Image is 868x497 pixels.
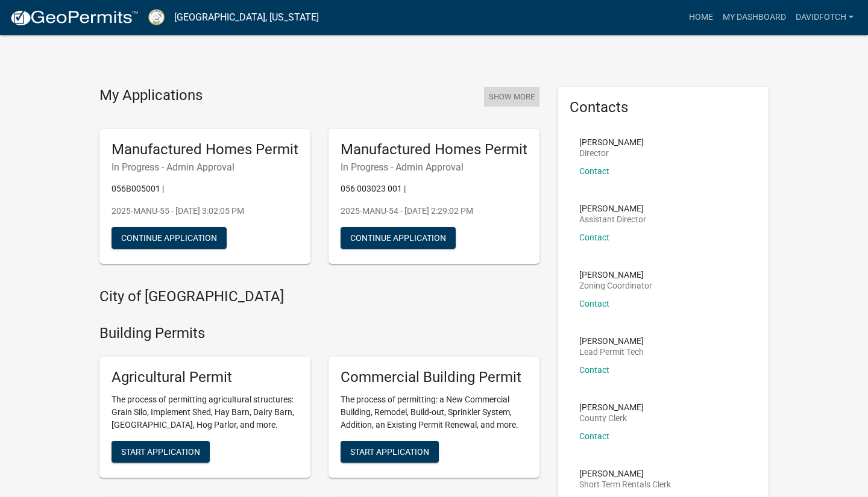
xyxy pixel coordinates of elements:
[579,215,646,223] p: Assistant Director
[341,141,527,158] h5: Manufactured Homes Permit
[350,446,429,456] span: Start Application
[579,365,609,375] a: Contact
[579,233,609,242] a: Contact
[579,403,644,411] p: [PERSON_NAME]
[579,348,644,356] p: Lead Permit Tech
[579,149,644,157] p: Director
[579,337,644,345] p: [PERSON_NAME]
[341,161,527,173] h6: In Progress - Admin Approval
[112,161,298,173] h6: In Progress - Admin Approval
[112,205,298,217] p: 2025-MANU-55 - [DATE] 3:02:05 PM
[579,299,609,308] a: Contact
[174,7,319,28] a: [GEOGRAPHIC_DATA], [US_STATE]
[112,227,227,249] button: Continue Application
[112,369,298,386] h5: Agricultural Permit
[579,469,671,478] p: [PERSON_NAME]
[112,393,298,431] p: The process of permitting agricultural structures: Grain Silo, Implement Shed, Hay Barn, Dairy Ba...
[684,6,718,29] a: Home
[341,183,527,195] p: 056 003023 001 |
[99,325,539,342] h4: Building Permits
[112,183,298,195] p: 056B005001 |
[121,446,200,456] span: Start Application
[341,205,527,217] p: 2025-MANU-54 - [DATE] 2:29:02 PM
[579,166,609,176] a: Contact
[99,87,203,105] h4: My Applications
[579,270,652,279] p: [PERSON_NAME]
[579,480,671,489] p: Short Term Rentals Clerk
[570,99,756,116] h5: Contacts
[341,369,527,386] h5: Commercial Building Permit
[341,227,456,249] button: Continue Application
[99,288,539,305] h4: City of [GEOGRAPHIC_DATA]
[341,393,527,431] p: The process of permitting: a New Commercial Building, Remodel, Build-out, Sprinkler System, Addit...
[718,6,791,29] a: My Dashboard
[112,141,298,158] h5: Manufactured Homes Permit
[791,6,858,29] a: davidfotch
[341,441,439,463] button: Start Application
[579,204,646,213] p: [PERSON_NAME]
[579,138,644,146] p: [PERSON_NAME]
[579,281,652,290] p: Zoning Coordinator
[484,87,539,107] button: Show More
[148,9,165,25] img: Putnam County, Georgia
[579,414,644,422] p: County Clerk
[112,441,210,463] button: Start Application
[579,431,609,441] a: Contact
